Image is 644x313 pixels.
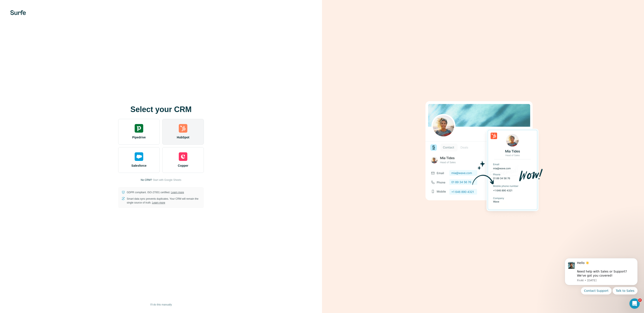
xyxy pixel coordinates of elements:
span: Salesforce [131,163,147,168]
iframe: Intercom live chat [629,298,640,309]
p: Smart data sync prevents duplicates. Your CRM will remain the single source of truth. [127,197,200,205]
a: Learn more [152,201,165,204]
img: hubspot's logo [179,124,187,133]
span: HubSpot [177,135,189,139]
button: Start with Google Sheets [153,178,181,182]
img: HUBSPOT image [423,94,543,219]
p: No CRM? [141,178,152,182]
img: copper's logo [179,152,187,161]
img: Surfe's logo [10,10,26,15]
p: GDPR compliant. ISO-27001 certified. [127,190,184,194]
img: pipedrive's logo [135,124,143,133]
a: Learn more [171,191,184,194]
iframe: Intercom notifications message [558,254,644,297]
img: salesforce's logo [135,152,143,161]
span: I’ll do this manually [150,303,172,307]
span: Copper [178,163,188,168]
h1: Select your CRM [118,105,204,114]
span: Pipedrive [132,135,146,139]
span: 2 [638,298,642,302]
button: I’ll do this manually [147,301,175,308]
